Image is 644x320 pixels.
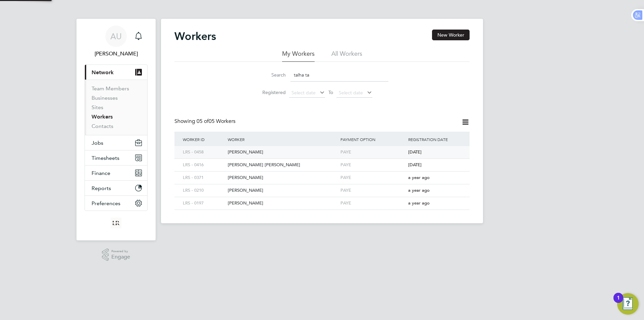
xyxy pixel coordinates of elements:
div: PAYE [339,159,407,171]
label: Registered [256,89,286,95]
div: Registration Date [407,132,463,147]
div: LRS - 0458 [181,146,226,158]
li: My Workers [282,50,315,62]
div: Worker [226,132,339,147]
span: Jobs [92,140,103,146]
span: AU [110,32,122,41]
h2: Workers [174,30,216,43]
a: Team Members [92,85,129,92]
div: PAYE [339,197,407,210]
span: a year ago [408,200,430,206]
div: LRS - 0197 [181,197,226,210]
span: Timesheets [92,155,119,161]
a: Workers [92,113,113,120]
div: Showing [174,118,237,125]
div: Network [85,80,147,135]
a: Powered byEngage [102,248,130,261]
span: a year ago [408,187,430,193]
div: [PERSON_NAME] [226,184,339,197]
div: [PERSON_NAME] [PERSON_NAME] [226,159,339,171]
div: Payment Option [339,132,407,147]
span: 05 of [197,118,209,125]
span: Select date [339,90,363,96]
div: 1 [617,298,620,307]
button: Network [85,65,147,80]
span: a year ago [408,175,430,180]
span: To [326,88,335,97]
nav: Main navigation [76,19,156,240]
a: LRS - 0210[PERSON_NAME]PAYEa year ago [181,184,463,190]
div: [PERSON_NAME] [226,197,339,210]
span: Finance [92,170,110,176]
a: Businesses [92,95,118,101]
span: Network [92,69,114,76]
span: Powered by [111,248,130,254]
a: Contacts [92,123,113,129]
div: LRS - 0210 [181,184,226,197]
span: Azmat Ullah [85,50,148,58]
button: Jobs [85,135,147,150]
a: LRS - 0416[PERSON_NAME] [PERSON_NAME]PAYE[DATE] [181,158,463,164]
span: Select date [291,90,316,96]
div: LRS - 0371 [181,172,226,184]
div: Worker ID [181,132,226,147]
span: Engage [111,254,130,260]
button: New Worker [432,30,470,40]
span: Preferences [92,200,120,207]
div: PAYE [339,146,407,158]
div: [PERSON_NAME] [226,172,339,184]
button: Reports [85,181,147,195]
div: LRS - 0416 [181,159,226,171]
label: Search [256,72,286,78]
input: Name, email or phone number [290,68,388,82]
div: PAYE [339,184,407,197]
span: [DATE] [408,149,422,155]
button: Open Resource Center, 1 new notification [617,293,639,315]
a: AU[PERSON_NAME] [85,26,148,58]
div: [PERSON_NAME] [226,146,339,158]
button: Timesheets [85,150,147,165]
span: 05 Workers [197,118,235,125]
button: Preferences [85,196,147,211]
a: Sites [92,104,103,110]
a: LRS - 0197[PERSON_NAME]PAYEa year ago [181,197,463,202]
span: Reports [92,185,111,191]
div: PAYE [339,172,407,184]
li: All Workers [331,50,362,62]
img: loyalreliance-logo-retina.png [111,218,121,228]
span: [DATE] [408,162,422,168]
a: LRS - 0458[PERSON_NAME]PAYE[DATE] [181,146,451,151]
a: LRS - 0371[PERSON_NAME]PAYEa year ago [181,171,463,177]
button: Finance [85,166,147,180]
a: Go to home page [85,218,148,228]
